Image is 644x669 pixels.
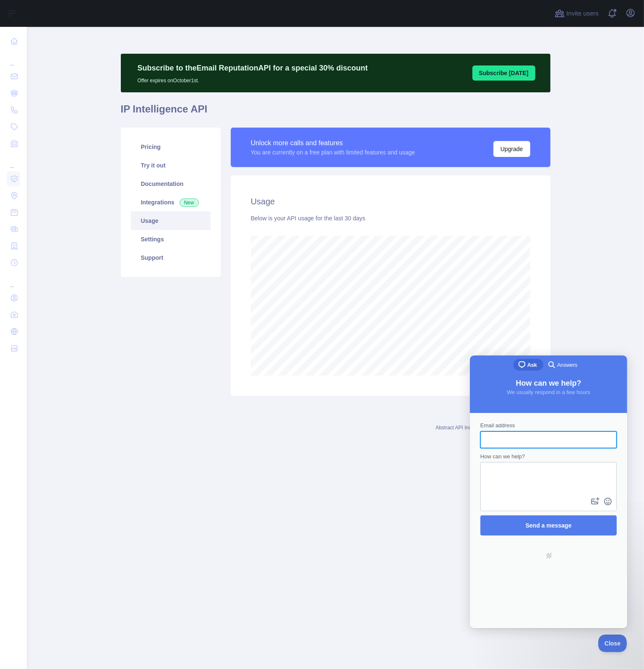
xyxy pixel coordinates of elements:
p: Subscribe to the Email Reputation API for a special 30 % discount [138,62,368,74]
a: Abstract API Inc. [435,425,473,431]
a: Settings [131,230,211,248]
button: Invite users [553,7,600,20]
button: Subscribe [DATE] [472,65,535,81]
a: Usage [131,212,211,230]
button: Upgrade [493,141,530,157]
iframe: Help Scout Beacon - Live Chat, Contact Form, and Knowledge Base [470,355,627,628]
a: Documentation [131,175,211,193]
iframe: Help Scout Beacon - Close [598,635,627,652]
h2: Usage [251,196,530,207]
div: Below is your API usage for the last 30 days [251,214,530,222]
h1: IP Intelligence API [121,102,550,123]
div: Unlock more calls and features [251,138,415,148]
div: You are currently on a free plan with limited features and usage [251,148,415,157]
div: ... [7,50,20,67]
a: Support [131,248,211,267]
p: Offer expires on October 1st. [138,74,368,84]
span: New [180,199,199,207]
a: Try it out [131,156,211,175]
span: Invite users [566,9,599,18]
div: ... [7,272,20,289]
div: ... [7,153,20,170]
a: Integrations New [131,193,211,212]
a: Pricing [131,138,211,156]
